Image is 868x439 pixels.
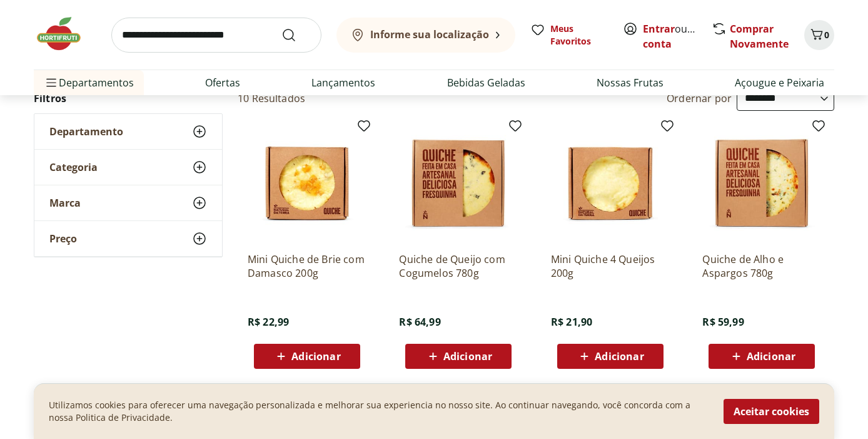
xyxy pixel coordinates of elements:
[747,351,795,361] span: Adicionar
[49,197,81,209] span: Marca
[370,28,489,41] b: Informe sua localização
[595,351,643,361] span: Adicionar
[643,22,675,36] a: Entrar
[336,18,515,53] button: Informe sua localização
[248,252,366,280] a: Mini Quiche de Brie com Damasco 200g
[530,23,608,48] a: Meus Favoritos
[49,399,709,424] p: Utilizamos cookies para oferecer uma navegação personalizada e melhorar sua experiencia no nosso ...
[238,91,305,105] h2: 10 Resultados
[111,18,321,53] input: search
[735,75,824,90] a: Açougue e Peixaria
[724,399,819,424] button: Aceitar cookies
[205,75,240,90] a: Ofertas
[709,344,815,369] button: Adicionar
[248,315,289,329] span: R$ 22,99
[49,232,77,245] span: Preço
[667,91,732,105] label: Ordernar por
[702,123,821,242] img: Quiche de Alho e Aspargos 780g
[551,315,592,329] span: R$ 21,90
[34,86,223,111] h2: Filtros
[702,252,821,280] a: Quiche de Alho e Aspargos 780g
[399,252,518,280] a: Quiche de Queijo com Cogumelos 780g
[551,123,670,242] img: Mini Quiche 4 Queijos 200g
[248,123,366,242] img: Mini Quiche de Brie com Damasco 200g
[557,344,664,369] button: Adicionar
[254,344,360,369] button: Adicionar
[399,315,440,329] span: R$ 64,99
[34,185,222,220] button: Marca
[597,75,664,90] a: Nossas Frutas
[281,28,311,43] button: Submit Search
[44,68,59,98] button: Menu
[34,221,222,256] button: Preço
[49,125,123,138] span: Departamento
[824,29,829,41] span: 0
[44,68,134,98] span: Departamentos
[447,75,525,90] a: Bebidas Geladas
[550,23,608,48] span: Meus Favoritos
[399,123,518,242] img: Quiche de Queijo com Cogumelos 780g
[730,22,789,51] a: Comprar Novamente
[551,252,670,280] a: Mini Quiche 4 Queijos 200g
[34,15,96,53] img: Hortifruti
[643,22,712,51] a: Criar conta
[405,344,512,369] button: Adicionar
[311,75,375,90] a: Lançamentos
[443,351,492,361] span: Adicionar
[49,161,98,173] span: Categoria
[643,21,699,51] span: ou
[702,315,744,329] span: R$ 59,99
[34,114,222,149] button: Departamento
[34,150,222,185] button: Categoria
[804,20,834,50] button: Carrinho
[291,351,340,361] span: Adicionar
